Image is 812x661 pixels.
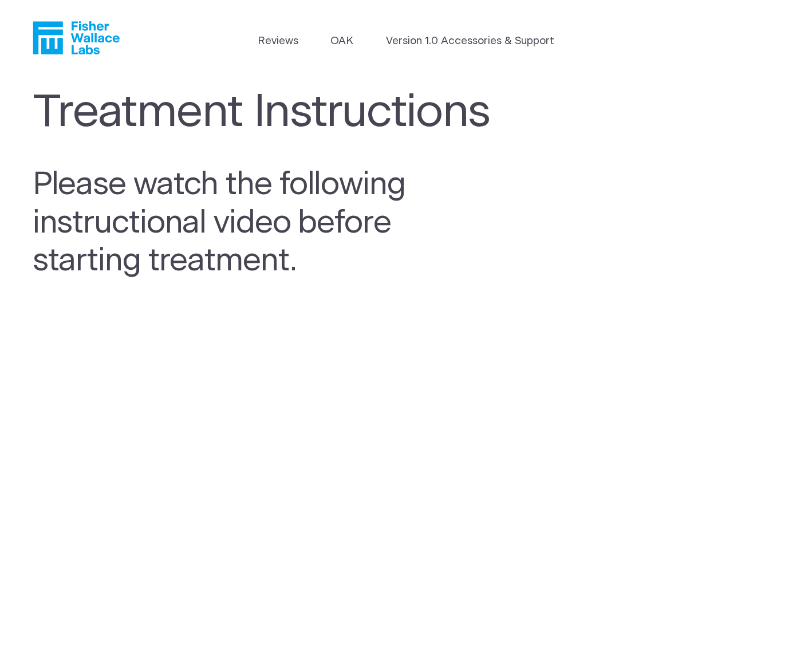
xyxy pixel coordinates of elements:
[33,86,509,139] h1: Treatment Instructions
[33,21,120,54] a: Fisher Wallace
[386,33,554,49] a: Version 1.0 Accessories & Support
[33,166,456,280] h2: Please watch the following instructional video before starting treatment.
[330,33,353,49] a: OAK
[258,33,298,49] a: Reviews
